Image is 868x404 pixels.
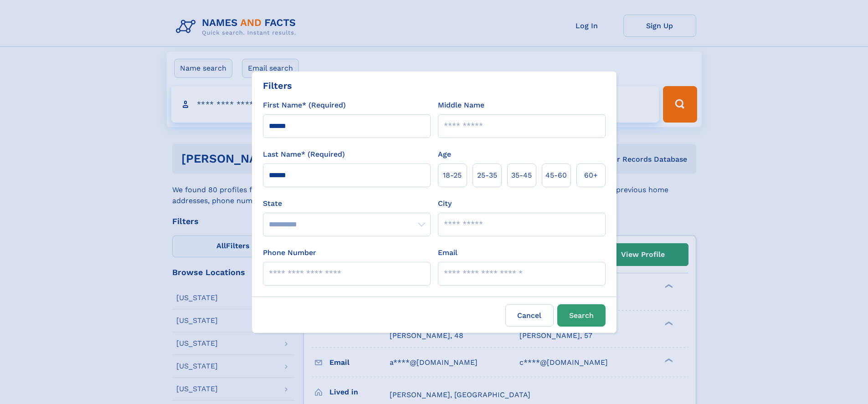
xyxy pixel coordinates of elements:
[438,198,452,209] label: City
[505,304,554,327] label: Cancel
[438,247,457,258] label: Email
[263,247,316,258] label: Phone Number
[443,170,462,181] span: 18‑25
[263,79,292,92] div: Filters
[438,149,451,160] label: Age
[511,170,532,181] span: 35‑45
[263,198,431,209] label: State
[584,170,598,181] span: 60+
[477,170,497,181] span: 25‑35
[438,100,484,111] label: Middle Name
[263,100,346,111] label: First Name* (Required)
[557,304,606,327] button: Search
[545,170,567,181] span: 45‑60
[263,149,345,160] label: Last Name* (Required)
